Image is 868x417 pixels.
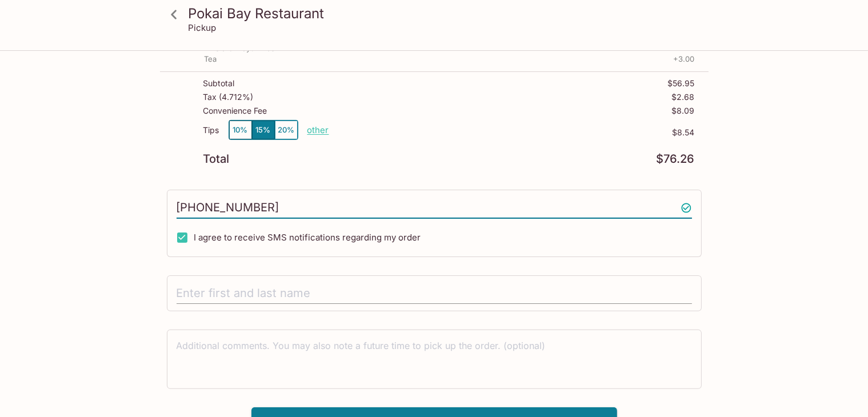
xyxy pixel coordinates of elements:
p: Tea [205,54,217,65]
p: Pickup [189,22,217,33]
h3: Pokai Bay Restaurant [189,5,699,22]
button: 20% [275,121,298,139]
button: 15% [252,121,275,139]
p: Tax ( 4.712% ) [203,93,254,102]
p: + 3.00 [674,54,695,65]
p: $8.09 [672,106,695,115]
p: Total [203,154,230,165]
button: 10% [229,121,252,139]
p: $76.26 [657,154,695,165]
p: Convenience Fee [203,106,267,115]
input: Enter phone number [177,197,692,219]
button: other [307,125,329,135]
p: $8.54 [329,128,695,137]
p: $2.68 [672,93,695,102]
p: Subtotal [203,79,235,88]
span: I agree to receive SMS notifications regarding my order [194,232,421,243]
p: Tips [203,126,219,135]
p: $56.95 [668,79,695,88]
input: Enter first and last name [177,283,692,304]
